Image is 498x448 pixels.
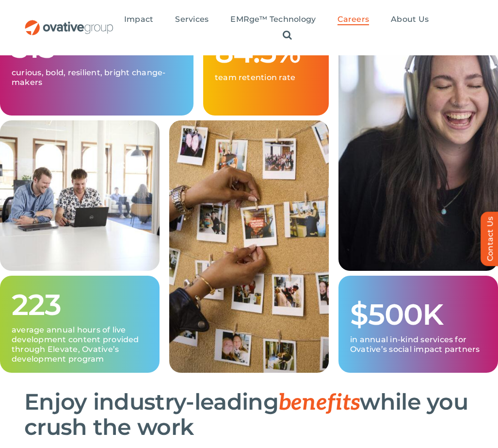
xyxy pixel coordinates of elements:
[230,15,316,25] a: EMRge™ Technology
[124,15,153,24] span: Impact
[391,15,429,25] a: About Us
[24,390,474,439] h2: Enjoy industry-leading while you crush the work
[12,325,148,364] p: average annual hours of live development content provided through Elevate, Ovative’s development ...
[124,15,153,25] a: Impact
[391,15,429,24] span: About Us
[24,19,114,28] a: OG_Full_horizontal_RGB
[230,15,316,24] span: EMRge™ Technology
[350,299,486,330] h1: $500K
[337,15,369,24] span: Careers
[175,15,209,24] span: Services
[169,120,329,373] img: Careers – Grid 2
[215,37,317,68] h1: 84.5%
[12,289,148,320] h1: 223
[283,30,292,41] a: Search
[114,12,450,43] nav: Menu
[175,15,209,25] a: Services
[12,68,182,87] p: curious, bold, resilient, bright change-makers
[278,389,360,416] span: benefits
[337,15,369,25] a: Careers
[350,335,486,354] p: in annual in-kind services for Ovative’s social impact partners
[12,32,182,63] h1: 515
[215,73,317,83] p: team retention rate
